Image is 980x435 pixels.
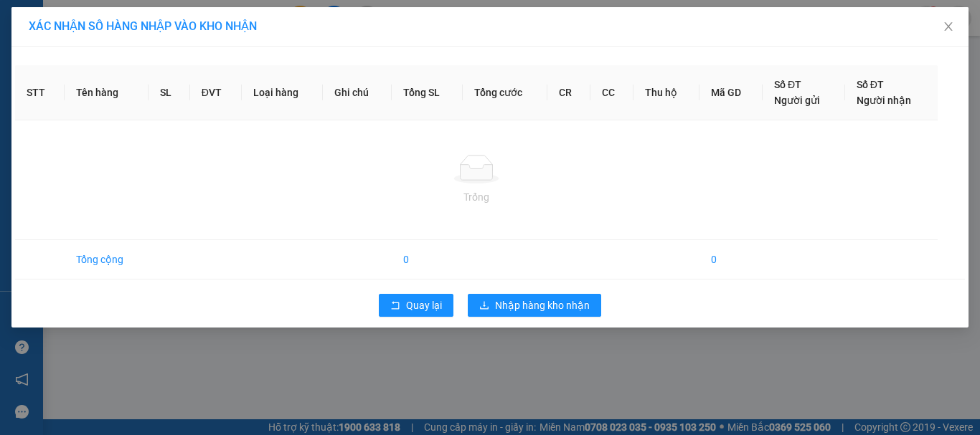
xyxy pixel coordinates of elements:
span: close [943,21,954,32]
th: ĐVT [190,65,242,120]
span: download [479,300,489,312]
th: Tổng cước [463,65,547,120]
span: Người gửi [774,95,820,106]
button: Close [928,7,969,47]
th: Mã GD [699,65,763,120]
th: Tổng SL [392,65,463,120]
span: In ngày: [4,104,88,113]
button: rollbackQuay lại [379,294,453,317]
td: Tổng cộng [65,240,149,279]
span: [PERSON_NAME]: [4,92,156,101]
span: rollback [390,300,400,312]
span: 19:05:37 [DATE] [32,104,88,113]
strong: ĐỒNG PHƯỚC [113,8,197,20]
th: Tên hàng [65,65,149,120]
th: SL [149,65,189,120]
span: Người nhận [857,95,911,106]
span: Nhập hàng kho nhận [495,297,590,313]
span: BPQ101108250117 [72,91,156,102]
span: Số ĐT [774,79,801,90]
span: XÁC NHẬN SỐ HÀNG NHẬP VÀO KHO NHẬN [29,19,257,33]
td: 0 [699,240,763,279]
th: Thu hộ [633,65,699,120]
th: CC [590,65,633,120]
td: 0 [392,240,463,279]
span: Số ĐT [857,79,884,90]
span: ----------------------------------------- [39,77,176,89]
span: Hotline: 19001152 [113,64,176,72]
span: Quay lại [406,297,442,313]
img: logo [5,9,69,72]
th: Ghi chú [323,65,392,120]
th: CR [547,65,590,120]
span: Bến xe [GEOGRAPHIC_DATA] [113,23,193,41]
div: Trống [27,189,926,205]
th: Loại hàng [242,65,324,120]
button: downloadNhập hàng kho nhận [468,294,601,317]
span: 01 Võ Văn Truyện, KP.1, Phường 2 [113,43,197,61]
th: STT [15,65,65,120]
